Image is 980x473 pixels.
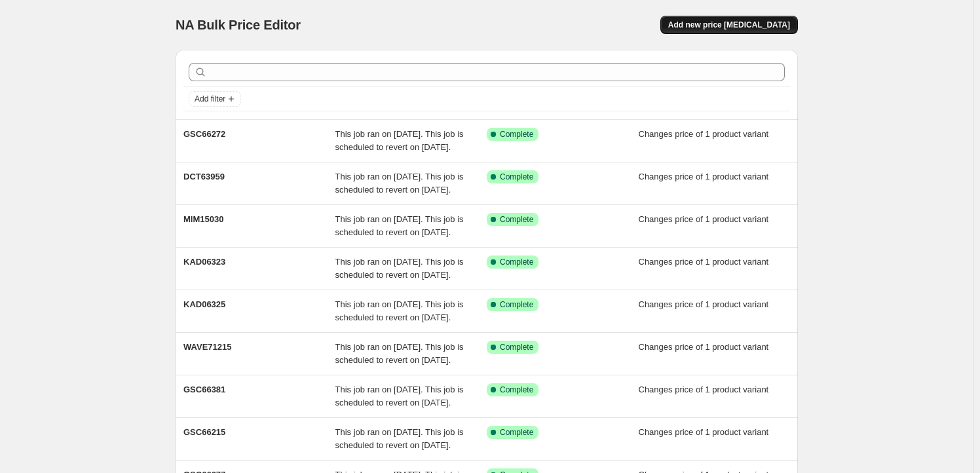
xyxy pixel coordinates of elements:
[500,129,533,140] span: Complete
[500,257,533,267] span: Complete
[639,257,769,267] span: Changes price of 1 product variant
[639,172,769,181] span: Changes price of 1 product variant
[639,299,769,309] span: Changes price of 1 product variant
[500,214,533,225] span: Complete
[639,214,769,224] span: Changes price of 1 product variant
[183,427,225,437] span: GSC66215
[183,214,223,224] span: MIM15030
[189,91,241,107] button: Add filter
[335,385,464,407] span: This job ran on [DATE]. This job is scheduled to revert on [DATE].
[500,299,533,310] span: Complete
[639,427,769,437] span: Changes price of 1 product variant
[183,342,231,352] span: WAVE71215
[335,342,464,365] span: This job ran on [DATE]. This job is scheduled to revert on [DATE].
[183,129,225,139] span: GSC66272
[639,342,769,352] span: Changes price of 1 product variant
[335,299,464,322] span: This job ran on [DATE]. This job is scheduled to revert on [DATE].
[500,342,533,352] span: Complete
[660,16,798,34] button: Add new price [MEDICAL_DATA]
[183,257,225,267] span: KAD06323
[195,94,225,104] span: Add filter
[500,427,533,438] span: Complete
[183,172,225,181] span: DCT63959
[335,427,464,450] span: This job ran on [DATE]. This job is scheduled to revert on [DATE].
[183,299,225,309] span: KAD06325
[639,385,769,394] span: Changes price of 1 product variant
[176,18,301,32] span: NA Bulk Price Editor
[335,172,464,195] span: This job ran on [DATE]. This job is scheduled to revert on [DATE].
[183,385,225,394] span: GSC66381
[335,129,464,152] span: This job ran on [DATE]. This job is scheduled to revert on [DATE].
[335,214,464,237] span: This job ran on [DATE]. This job is scheduled to revert on [DATE].
[668,20,790,30] span: Add new price [MEDICAL_DATA]
[500,172,533,182] span: Complete
[639,129,769,139] span: Changes price of 1 product variant
[500,385,533,395] span: Complete
[335,257,464,280] span: This job ran on [DATE]. This job is scheduled to revert on [DATE].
